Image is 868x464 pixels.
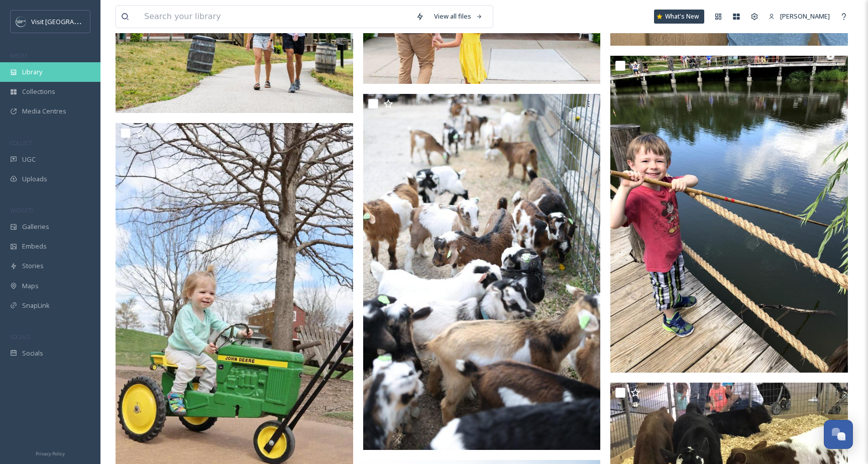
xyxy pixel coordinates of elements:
span: SnapLink [22,301,50,310]
span: WIDGETS [10,206,33,214]
span: Privacy Policy [36,450,65,457]
span: UGC [22,155,36,164]
img: c3es6xdrejuflcaqpovn.png [16,17,26,27]
span: Library [22,67,42,77]
a: What's New [654,10,704,24]
span: MEDIA [10,52,28,59]
span: COLLECT [10,139,32,147]
span: Visit [GEOGRAPHIC_DATA] [31,17,109,26]
span: Collections [22,87,55,96]
span: SOCIALS [10,333,30,340]
a: [PERSON_NAME] [764,7,835,26]
span: Stories [22,261,44,271]
span: Galleries [22,222,49,231]
a: Privacy Policy [36,447,65,459]
img: IMG_5777.jpg [610,56,848,372]
img: 209185b1-2ed5-f717-0021-fefc216a7cb6.jpg [363,94,601,450]
span: Embeds [22,242,47,251]
button: Open Chat [824,420,853,449]
span: [PERSON_NAME] [780,12,830,21]
span: Media Centres [22,106,66,116]
span: Uploads [22,174,47,184]
input: Search your library [139,6,411,28]
a: View all files [429,7,488,26]
span: Maps [22,281,39,291]
span: Socials [22,349,43,358]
